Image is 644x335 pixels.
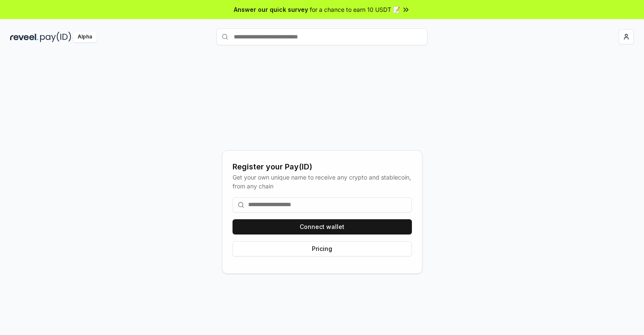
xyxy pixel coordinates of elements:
div: Alpha [73,32,97,42]
img: reveel_dark [10,32,38,42]
span: for a chance to earn 10 USDT 📝 [310,5,400,14]
div: Get your own unique name to receive any crypto and stablecoin, from any chain [233,173,412,191]
button: Connect wallet [233,219,412,234]
button: Pricing [233,241,412,256]
span: Answer our quick survey [234,5,308,14]
div: Register your Pay(ID) [233,161,412,173]
img: pay_id [40,32,71,42]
